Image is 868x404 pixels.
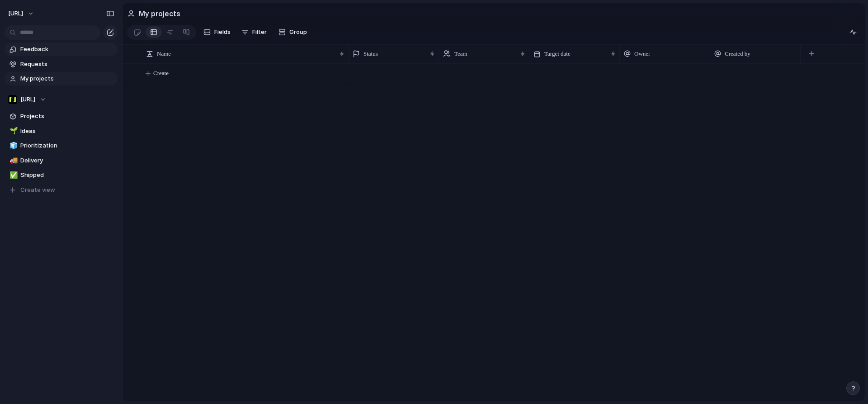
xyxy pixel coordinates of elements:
[20,112,114,121] span: Projects
[20,141,114,150] span: Prioritization
[5,93,118,106] button: [URL]
[20,45,114,54] span: Feedback
[5,183,118,197] button: Create view
[238,25,270,39] button: Filter
[5,124,118,138] a: 🌱Ideas
[5,43,118,56] a: Feedback
[153,69,169,78] span: Create
[289,28,307,37] span: Group
[20,74,114,83] span: My projects
[4,6,39,21] button: [URL]
[8,127,17,136] button: 🌱
[214,28,231,37] span: Fields
[5,109,118,123] a: Projects
[274,25,311,39] button: Group
[9,170,16,181] div: ✅
[8,171,17,180] button: ✅
[9,126,16,136] div: 🌱
[252,28,267,37] span: Filter
[20,60,114,69] span: Requests
[200,25,234,39] button: Fields
[8,156,17,165] button: 🚚
[9,155,16,166] div: 🚚
[20,127,114,136] span: Ideas
[5,154,118,167] a: 🚚Delivery
[634,49,650,58] span: Owner
[725,49,750,58] span: Created by
[5,57,118,71] a: Requests
[20,156,114,165] span: Delivery
[5,72,118,86] a: My projects
[454,49,467,58] span: Team
[157,49,171,58] span: Name
[20,171,114,180] span: Shipped
[20,185,55,195] span: Create view
[8,9,23,18] span: [URL]
[363,49,378,58] span: Status
[5,139,118,152] a: 🧊Prioritization
[5,168,118,182] a: ✅Shipped
[139,8,180,19] h2: My projects
[544,49,571,58] span: Target date
[8,141,17,150] button: 🧊
[9,141,16,151] div: 🧊
[20,95,35,104] span: [URL]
